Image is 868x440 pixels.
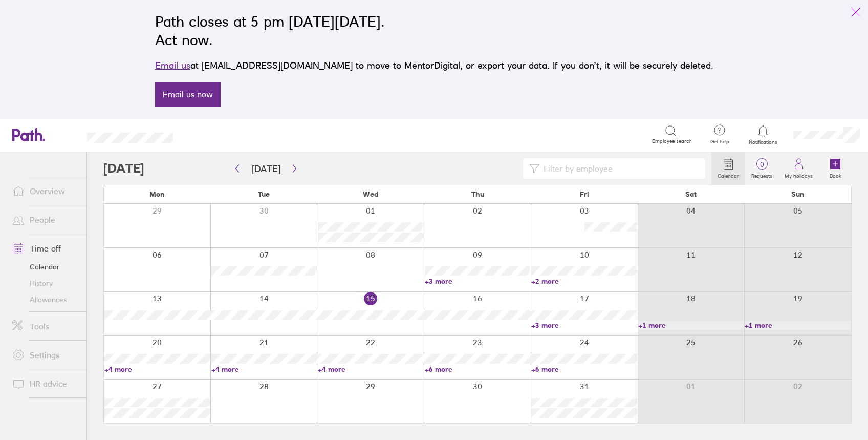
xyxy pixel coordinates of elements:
[258,190,270,198] span: Tue
[318,365,424,374] a: +4 more
[425,365,531,374] a: +6 more
[4,316,86,337] a: Tools
[711,170,745,179] label: Calendar
[652,138,692,144] span: Employee search
[471,190,484,198] span: Thu
[745,160,778,169] span: 0
[149,190,165,198] span: Mon
[244,160,289,177] button: [DATE]
[745,170,778,179] label: Requests
[425,277,531,286] a: +3 more
[4,275,86,291] a: History
[531,321,637,330] a: +3 more
[4,259,86,275] a: Calendar
[685,190,697,198] span: Sat
[531,277,637,286] a: +2 more
[4,373,86,394] a: HR advice
[4,209,86,230] a: People
[703,139,736,145] span: Get help
[747,139,780,145] span: Notifications
[823,170,848,179] label: Book
[155,58,713,73] p: at [EMAIL_ADDRESS][DOMAIN_NAME] to move to MentorDigital, or export your data. If you don’t, it w...
[819,152,852,185] a: Book
[580,190,589,198] span: Fri
[778,152,819,185] a: My holidays
[363,190,378,198] span: Wed
[747,124,780,145] a: Notifications
[201,130,227,139] div: Search
[155,60,190,71] a: Email us
[211,365,317,374] a: +4 more
[4,291,86,308] a: Allowances
[745,321,851,330] a: +1 more
[638,321,744,330] a: +1 more
[4,345,86,365] a: Settings
[4,238,86,259] a: Time off
[4,181,86,201] a: Overview
[711,152,745,185] a: Calendar
[539,159,699,178] input: Filter by employee
[104,365,210,374] a: +4 more
[155,12,713,49] h2: Path closes at 5 pm [DATE][DATE]. Act now.
[791,190,805,198] span: Sun
[531,365,637,374] a: +6 more
[155,82,221,107] a: Email us now
[778,170,819,179] label: My holidays
[745,152,778,185] a: 0Requests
